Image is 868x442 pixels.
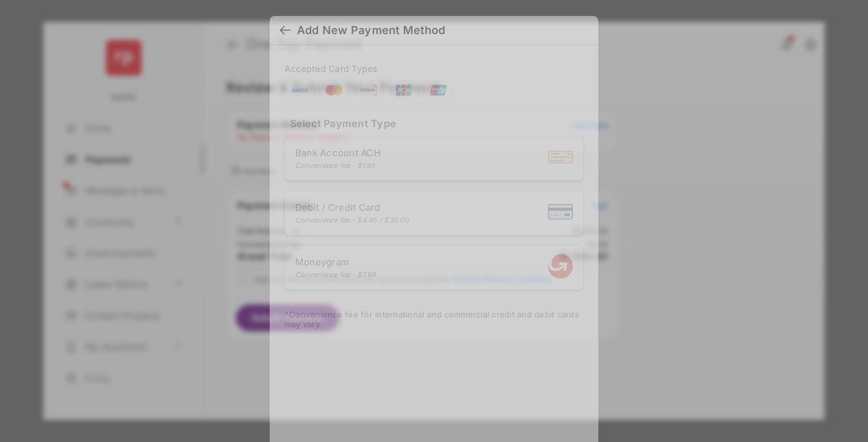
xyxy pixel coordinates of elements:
span: Debit / Credit Card [295,201,409,213]
h4: Select Payment Type [285,118,583,130]
span: Accepted Card Types [285,64,383,74]
div: Convenience fee - $7.99 [295,270,376,279]
div: Convenience fee - $4.95 / $30.00 [295,216,409,224]
div: Add New Payment Method [297,24,445,37]
span: Moneygram [295,256,376,268]
span: Bank Account ACH [295,147,381,159]
div: Convenience fee - $1.95 [295,161,381,170]
div: * Convenience fee for international and commercial credit and debit cards may vary. [285,310,583,332]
